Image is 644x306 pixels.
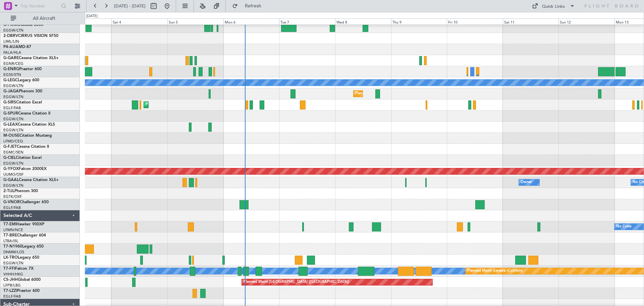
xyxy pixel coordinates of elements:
[3,67,19,71] span: G-ENRG
[3,194,22,199] a: EGTK/OXF
[3,128,23,133] a: EGGW/LTN
[3,123,55,127] a: G-LEAXCessna Citation XLS
[3,139,23,144] a: LFMD/CEQ
[3,100,16,104] span: G-SIRS
[3,167,47,171] a: G-YFOXFalcon 2000EX
[3,34,18,38] span: 2-DBRV
[3,39,19,44] a: LIML/LIN
[3,205,21,210] a: EGLF/FAB
[3,294,21,299] a: EGLF/FAB
[3,72,21,77] a: EGSS/STN
[391,18,447,25] div: Thu 9
[3,233,17,237] span: T7-BRE
[20,1,59,11] input: Trip Number
[146,100,251,110] div: Planned Maint [GEOGRAPHIC_DATA] ([GEOGRAPHIC_DATA])
[244,277,349,287] div: Planned Maint [GEOGRAPHIC_DATA] ([GEOGRAPHIC_DATA])
[3,267,15,271] span: T7-FFI
[3,161,23,166] a: EGGW/LTN
[17,16,71,21] span: All Aircraft
[3,256,39,260] a: LX-TROLegacy 650
[355,89,461,99] div: Planned Maint [GEOGRAPHIC_DATA] ([GEOGRAPHIC_DATA])
[3,117,23,122] a: EGGW/LTN
[3,89,19,93] span: G-JAGA
[3,250,24,255] a: DNMM/LOS
[467,266,523,276] div: Planned Maint Geneva (Cointrin)
[3,56,59,60] a: G-GARECessna Citation XLS+
[3,89,42,93] a: G-JAGAPhenom 300
[3,261,23,266] a: EGGW/LTN
[3,145,17,149] span: G-FJET
[3,23,20,27] span: G-FOMO
[3,267,34,271] a: T7-FFIFalcon 7X
[3,112,50,116] a: G-SPURCessna Citation II
[3,50,21,55] a: FALA/HLA
[3,289,17,293] span: T7-LZZI
[3,145,49,149] a: G-FJETCessna Citation II
[111,18,167,25] div: Sat 4
[3,183,23,188] a: EGGW/LTN
[3,167,19,171] span: G-YFOX
[3,105,21,111] a: EGLF/FAB
[3,178,59,182] a: G-GAALCessna Citation XLS+
[3,112,18,116] span: G-SPUR
[3,67,42,71] a: G-ENRGPraetor 600
[3,272,23,277] a: VHHH/HKG
[223,18,279,25] div: Mon 6
[167,18,223,25] div: Sun 5
[3,200,49,204] a: G-VNORChallenger 650
[521,177,532,187] div: Owner
[3,28,23,33] a: EGGW/LTN
[3,245,44,249] a: T7-N1960Legacy 650
[3,45,31,49] a: P4-AUAMD-87
[3,34,58,38] a: 2-DBRVCIRRUS VISION SF50
[3,283,21,288] a: LFPB/LBG
[239,4,267,8] span: Refresh
[3,200,20,204] span: G-VNOR
[3,78,39,82] a: G-LEGCLegacy 600
[3,83,23,88] a: EGGW/LTN
[3,23,43,27] a: G-FOMOGlobal 6000
[3,227,23,232] a: LFMN/NCE
[3,178,19,182] span: G-GAAL
[3,156,42,160] a: G-CIELCitation Excel
[558,18,614,25] div: Sun 12
[3,45,18,49] span: P4-AUA
[3,61,23,66] a: EGNR/CEG
[3,256,18,260] span: LX-TRO
[3,278,18,282] span: CS-JHH
[542,3,565,10] div: Quick Links
[3,189,14,193] span: 2-TIJL
[3,134,19,138] span: M-OUSE
[3,189,38,193] a: 2-TIJLPhenom 300
[503,18,559,25] div: Sat 11
[3,134,52,138] a: M-OUSECitation Mustang
[616,222,632,232] div: No Crew
[279,18,335,25] div: Tue 7
[229,1,269,11] button: Refresh
[3,150,23,155] a: EGMC/SEN
[529,1,578,11] button: Quick Links
[3,238,18,244] a: LTBA/ISL
[3,78,18,82] span: G-LEGC
[86,13,98,19] div: [DATE]
[3,245,22,249] span: T7-N1960
[3,123,18,127] span: G-LEAX
[3,289,40,293] a: T7-LZZIPraetor 600
[3,172,23,177] a: UUMO/OSF
[335,18,391,25] div: Wed 8
[3,94,23,99] a: EGGW/LTN
[447,18,503,25] div: Fri 10
[114,3,146,9] span: [DATE] - [DATE]
[3,222,16,226] span: T7-EMI
[3,278,41,282] a: CS-JHHGlobal 6000
[3,156,16,160] span: G-CIEL
[3,100,42,104] a: G-SIRSCitation Excel
[3,56,19,60] span: G-GARE
[3,222,44,226] a: T7-EMIHawker 900XP
[3,233,46,237] a: T7-BREChallenger 604
[7,13,73,24] button: All Aircraft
